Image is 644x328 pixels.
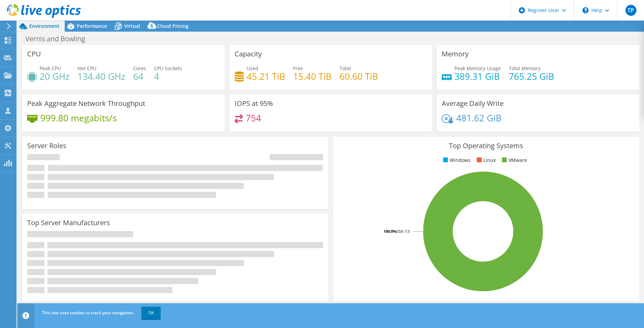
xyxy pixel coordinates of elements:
[40,114,117,122] h4: 999.80 megabits/s
[246,114,261,122] h4: 754
[247,65,258,72] span: Used
[133,73,146,80] h4: 64
[442,50,469,58] h3: Memory
[77,73,125,80] h4: 134.40 GHz
[441,156,471,164] li: Windows
[456,114,502,122] h4: 481.62 GiB
[141,307,161,319] a: OK
[40,73,69,80] h4: 20 GHz
[340,65,351,72] span: Total
[77,65,96,72] span: Net CPU
[500,156,527,164] li: VMware
[475,156,496,164] li: Linux
[42,310,134,316] span: This site uses cookies to track your navigation.
[27,50,41,58] h3: CPU
[582,7,589,13] svg: \n
[133,65,146,72] span: Cores
[235,100,273,107] h3: IOPS at 95%
[27,219,110,227] h3: Top Server Manufacturers
[27,100,145,107] h3: Peak Aggregate Network Throughput
[154,73,182,80] h4: 4
[154,65,182,72] span: CPU Sockets
[40,65,61,72] span: Peak CPU
[509,65,540,72] span: Total Memory
[157,23,189,29] span: Cloud Pricing
[27,142,66,150] h3: Server Roles
[29,23,60,29] span: Environment
[454,65,501,72] span: Peak Memory Usage
[509,73,554,80] h4: 765.25 GiB
[235,50,262,58] h3: Capacity
[293,73,332,80] h4: 15.40 TiB
[293,65,303,72] span: Free
[454,73,501,80] h4: 389.31 GiB
[442,100,504,107] h3: Average Daily Write
[338,142,634,150] h3: Top Operating Systems
[77,23,107,29] span: Performance
[124,23,140,29] span: Virtual
[625,5,636,16] span: TP
[22,35,96,43] h1: Vernis and Bowling
[340,73,378,80] h4: 60.60 TiB
[384,229,396,234] tspan: 100.0%
[396,229,410,234] tspan: ESXi 7.0
[247,73,285,80] h4: 45.21 TiB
